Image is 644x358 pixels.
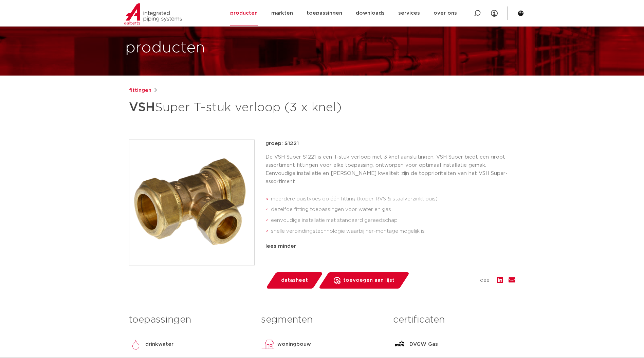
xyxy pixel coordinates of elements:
[125,37,205,59] h1: producten
[271,215,515,226] li: eenvoudige installatie met standaard gereedschap
[393,338,407,351] img: DVGW Gas
[265,242,515,250] div: lees minder
[271,194,515,205] li: meerdere buistypes op één fitting (koper, RVS & staalverzinkt buis)
[265,272,323,289] a: datasheet
[129,101,155,114] strong: VSH
[277,340,311,348] p: woningbouw
[145,340,173,348] p: drinkwater
[261,313,383,327] h3: segmenten
[265,140,515,148] p: groep: S1221
[393,313,515,327] h3: certificaten
[265,153,515,186] p: De VSH Super S1221 is een T-stuk verloop met 3 knel aansluitingen. VSH Super biedt een groot asso...
[129,140,254,265] img: Product Image for VSH Super T-stuk verloop (3 x knel)
[271,226,515,237] li: snelle verbindingstechnologie waarbij her-montage mogelijk is
[129,313,251,327] h3: toepassingen
[261,338,275,351] img: woningbouw
[271,204,515,215] li: dezelfde fitting toepassingen voor water en gas
[409,340,438,348] p: DVGW Gas
[129,86,151,95] a: fittingen
[480,276,492,284] span: deel:
[129,97,384,118] h1: Super T-stuk verloop (3 x knel)
[129,338,143,351] img: drinkwater
[343,275,394,286] span: toevoegen aan lijst
[281,275,308,286] span: datasheet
